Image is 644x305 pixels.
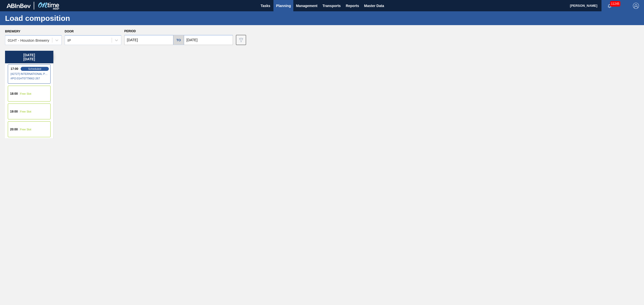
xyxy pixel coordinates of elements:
[10,110,18,113] span: 19:00
[260,3,271,9] span: Tasks
[238,37,244,43] img: icon-filter-gray
[20,92,31,95] span: Free Slot
[28,67,41,70] span: Scheduled
[276,3,291,9] span: Planning
[10,92,18,95] span: 18:00
[67,38,71,42] div: IP
[11,67,18,70] span: 17:00
[296,3,317,9] span: Management
[8,38,49,42] div: 01HT - Houston Brewery
[601,2,618,9] button: Notifications
[633,3,639,9] img: Logout
[364,3,384,9] span: Master Data
[184,35,233,45] input: mm/dd/yyyy
[124,35,173,45] input: mm/dd/yyyy
[5,30,20,33] label: Brewery
[346,3,359,9] span: Reports
[20,110,31,113] span: Free Slot
[5,51,53,63] div: [DATE] [DATE]
[610,1,620,7] span: 11245
[20,128,31,131] span: Free Slot
[11,72,48,75] span: [42727] INTERNATIONAL PAPER COMPANY - 0008319910
[176,38,181,42] h5: to
[7,4,31,8] img: TNhmsLtSVTkK8tSr43FrP2fwEKptu5GPRR3wAAAABJRU5ErkJggg==
[65,30,74,33] label: Door
[11,75,48,81] span: # PO : 01HT0779662-267
[124,29,136,33] span: Period
[323,3,341,9] span: Transports
[5,15,94,21] h1: Load composition
[236,35,246,45] button: icon-filter-gray
[10,128,18,131] span: 20:00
